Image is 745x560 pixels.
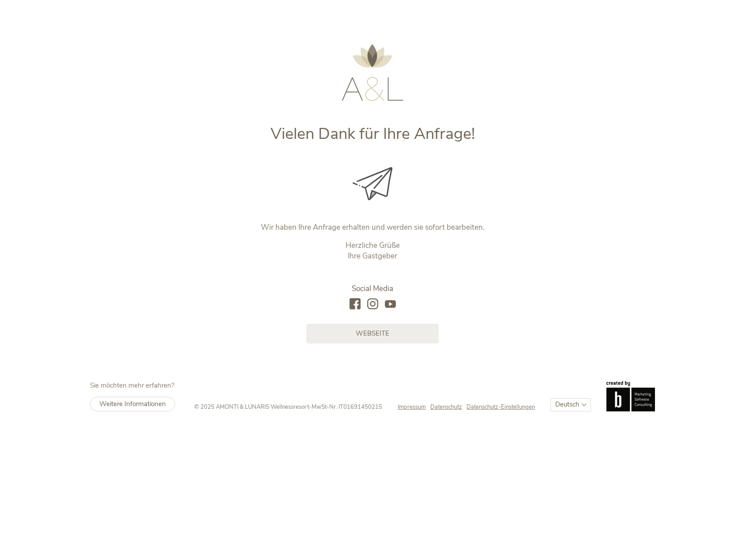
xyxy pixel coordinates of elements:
[430,403,462,411] span: Datenschutz
[342,44,403,101] img: AMONTI & LUNARIS Wellnessresort
[306,324,439,343] a: Webseite
[398,403,430,411] a: Impressum
[99,399,166,408] span: Weitere Informationen
[312,403,382,411] span: MwSt-Nr. IT01691450215
[90,397,175,411] a: Weitere Informationen
[606,381,655,411] img: Brandnamic GmbH | Leading Hospitality Solutions
[352,284,393,294] span: Social Media
[430,403,467,411] a: Datenschutz
[90,381,174,390] span: Sie möchten mehr erfahren?
[353,167,392,200] img: Vielen Dank für Ihre Anfrage!
[356,329,389,338] span: Webseite
[385,299,396,310] a: youtube
[188,222,557,233] p: Wir haben Ihre Anfrage erhalten und werden sie sofort bearbeiten.
[188,240,557,261] p: Herzliche Grüße Ihre Gastgeber
[367,299,378,310] a: instagram
[271,123,475,145] span: Vielen Dank für Ihre Anfrage!
[350,299,361,310] a: facebook
[467,403,535,411] a: Datenschutz-Einstellungen
[398,403,426,411] span: Impressum
[309,403,312,411] span: -
[194,403,309,411] span: © 2025 AMONTI & LUNARIS Wellnessresort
